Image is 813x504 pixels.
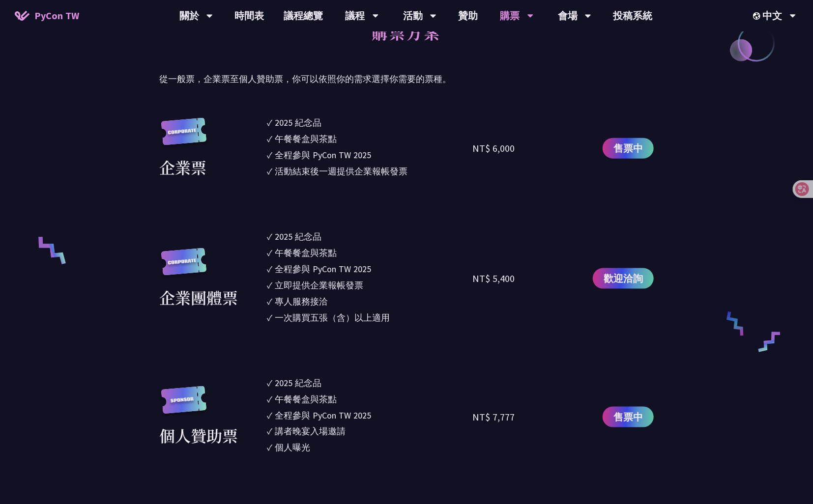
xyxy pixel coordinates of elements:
[267,425,472,438] li: ✓
[604,271,643,286] span: 歡迎洽詢
[267,392,472,406] li: ✓
[159,424,238,448] div: 個人贊助票
[275,392,337,406] div: 午餐餐盒與茶點
[603,407,654,427] a: 售票中
[275,279,363,292] div: 立即提供企業報帳發票
[593,268,654,289] a: 歡迎洽詢
[275,262,371,276] div: 全程參與 PyCon TW 2025
[159,13,654,67] h2: 購票方案
[267,165,472,178] li: ✓
[267,116,472,129] li: ✓
[159,248,208,286] img: corporate.a587c14.svg
[159,386,208,424] img: sponsor.43e6a3a.svg
[159,155,206,179] div: 企業票
[267,311,472,324] li: ✓
[267,409,472,422] li: ✓
[267,148,472,162] li: ✓
[753,12,763,20] img: Locale Icon
[267,246,472,259] li: ✓
[275,116,321,129] div: 2025 紀念品
[275,409,371,422] div: 全程參與 PyCon TW 2025
[603,138,654,159] a: 售票中
[275,165,407,178] div: 活動結束後一週提供企業報帳發票
[15,11,29,21] img: Home icon of PyCon TW 2025
[159,72,654,86] p: 從一般票，企業票至個人贊助票，你可以依照你的需求選擇你需要的票種。
[267,279,472,292] li: ✓
[472,141,515,156] div: NT$ 6,000
[275,425,346,438] div: 講者晚宴入場邀請
[267,441,472,454] li: ✓
[275,132,337,145] div: 午餐餐盒與茶點
[34,8,79,23] span: PyCon TW
[275,246,337,259] div: 午餐餐盒與茶點
[159,285,238,309] div: 企業團體票
[267,262,472,276] li: ✓
[275,295,328,308] div: 專人服務接洽
[275,148,371,162] div: 全程參與 PyCon TW 2025
[275,311,390,324] div: 一次購買五張（含）以上適用
[472,271,515,286] div: NT$ 5,400
[472,410,515,424] div: NT$ 7,777
[613,141,643,156] span: 售票中
[159,118,208,156] img: corporate.a587c14.svg
[275,376,321,390] div: 2025 紀念品
[267,132,472,145] li: ✓
[267,295,472,308] li: ✓
[275,230,321,243] div: 2025 紀念品
[267,376,472,390] li: ✓
[275,441,310,454] div: 個人曝光
[5,3,89,28] a: PyCon TW
[613,410,643,424] span: 售票中
[267,230,472,243] li: ✓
